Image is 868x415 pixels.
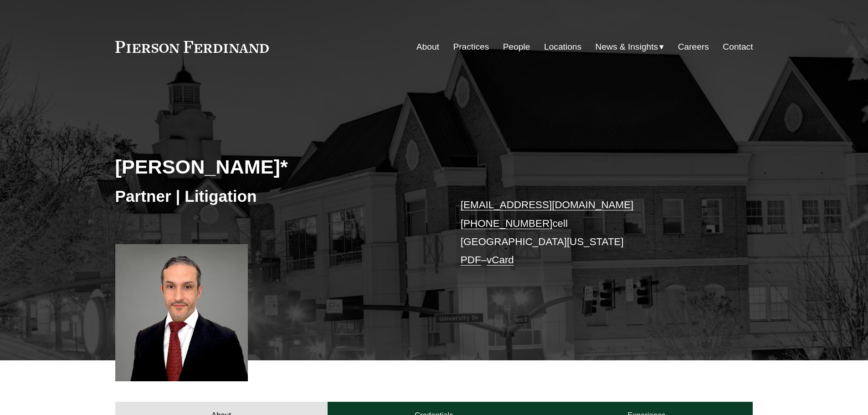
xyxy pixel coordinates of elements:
[723,38,753,56] a: Contact
[115,186,434,206] h3: Partner | Litigation
[544,38,581,56] a: Locations
[115,155,434,179] h2: [PERSON_NAME]*
[416,38,439,56] a: About
[461,199,633,210] a: [EMAIL_ADDRESS][DOMAIN_NAME]
[461,218,553,229] a: [PHONE_NUMBER]
[503,38,530,56] a: People
[461,196,726,269] p: cell [GEOGRAPHIC_DATA][US_STATE] –
[596,38,664,56] a: folder dropdown
[453,38,489,56] a: Practices
[596,39,658,55] span: News & Insights
[487,254,514,266] a: vCard
[678,38,709,56] a: Careers
[461,254,481,266] a: PDF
